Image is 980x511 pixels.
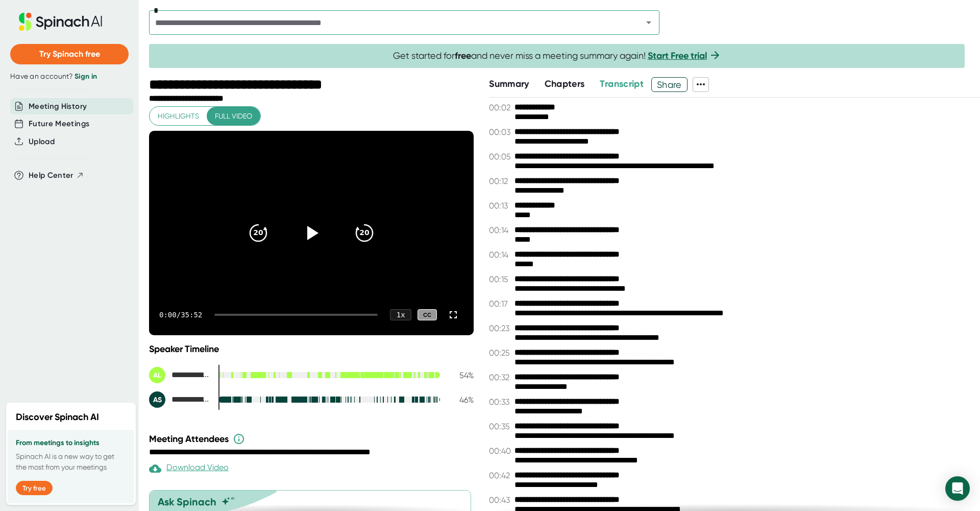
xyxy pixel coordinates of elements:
[215,110,252,123] span: Full video
[10,72,129,81] div: Have an account?
[16,451,126,473] p: Spinach AI is a new way to get the most from your meetings
[149,367,165,383] div: AL
[489,397,512,407] span: 00:33
[489,250,512,260] span: 00:14
[16,410,99,424] h2: Discover Spinach AI
[489,176,512,186] span: 00:12
[489,446,512,456] span: 00:40
[390,309,411,320] div: 1 x
[150,107,207,126] button: Highlights
[149,433,476,445] div: Meeting Attendees
[393,50,721,62] span: Get started for and never miss a meeting summary again!
[642,15,656,30] button: Open
[75,72,97,81] a: Sign in
[489,78,529,89] span: Summary
[159,311,202,319] div: 0:00 / 35:52
[652,76,687,94] span: Share
[418,309,437,321] div: CC
[489,495,512,505] span: 00:43
[600,78,644,89] span: Transcript
[149,462,229,475] div: Paid feature
[489,471,512,480] span: 00:42
[489,127,512,137] span: 00:03
[448,395,474,405] div: 46 %
[149,391,165,408] div: AS
[149,343,474,355] div: Speaker Timeline
[448,370,474,380] div: 54 %
[16,439,126,447] h3: From meetings to insights
[16,481,53,495] button: Try free
[489,373,512,382] span: 00:32
[158,110,199,123] span: Highlights
[489,299,512,309] span: 00:17
[29,170,84,181] button: Help Center
[149,367,210,383] div: Adam Lavallee
[545,77,585,91] button: Chapters
[651,77,688,92] button: Share
[29,101,87,112] button: Meeting History
[489,348,512,358] span: 00:25
[29,170,73,181] span: Help Center
[648,50,707,61] a: Start Free trial
[489,77,529,91] button: Summary
[39,49,100,59] span: Try Spinach free
[29,118,89,130] button: Future Meetings
[489,152,512,161] span: 00:05
[489,201,512,211] span: 00:13
[455,50,471,61] b: free
[545,78,585,89] span: Chapters
[945,476,970,501] div: Open Intercom Messenger
[29,136,55,148] button: Upload
[158,496,216,508] div: Ask Spinach
[149,391,210,408] div: Anna Hardway, Neighborhood Schools
[600,77,644,91] button: Transcript
[489,225,512,235] span: 00:14
[489,323,512,333] span: 00:23
[489,103,512,112] span: 00:02
[489,274,512,284] span: 00:15
[489,422,512,431] span: 00:35
[10,44,129,64] button: Try Spinach free
[207,107,260,126] button: Full video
